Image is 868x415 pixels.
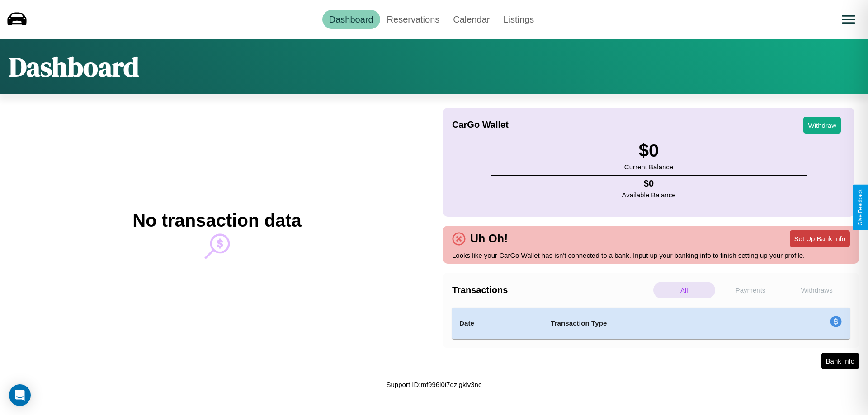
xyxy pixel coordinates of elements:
h1: Dashboard [9,48,139,85]
h4: Uh Oh! [466,232,512,245]
div: Open Intercom Messenger [9,384,31,406]
h4: Transaction Type [551,318,756,329]
p: Looks like your CarGo Wallet has isn't connected to a bank. Input up your banking info to finish ... [452,249,850,261]
p: Payments [720,282,782,298]
a: Reservations [380,10,447,29]
h4: Transactions [452,285,651,295]
h2: No transaction data [132,210,301,231]
button: Open menu [836,7,861,32]
h4: CarGo Wallet [452,120,509,130]
a: Listings [496,10,541,29]
h3: $ 0 [624,140,673,161]
a: Dashboard [322,10,380,29]
button: Set Up Bank Info [790,230,850,247]
h4: Date [459,318,536,329]
p: Withdraws [786,282,848,298]
h4: $ 0 [622,178,676,189]
button: Withdraw [803,117,841,134]
p: All [653,282,715,298]
table: simple table [452,308,850,339]
div: Give Feedback [857,189,863,226]
a: Calendar [446,10,496,29]
p: Support ID: mf996l0i7dzigklv3nc [387,378,482,391]
p: Available Balance [622,189,676,201]
button: Bank Info [821,353,859,369]
p: Current Balance [624,161,673,173]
